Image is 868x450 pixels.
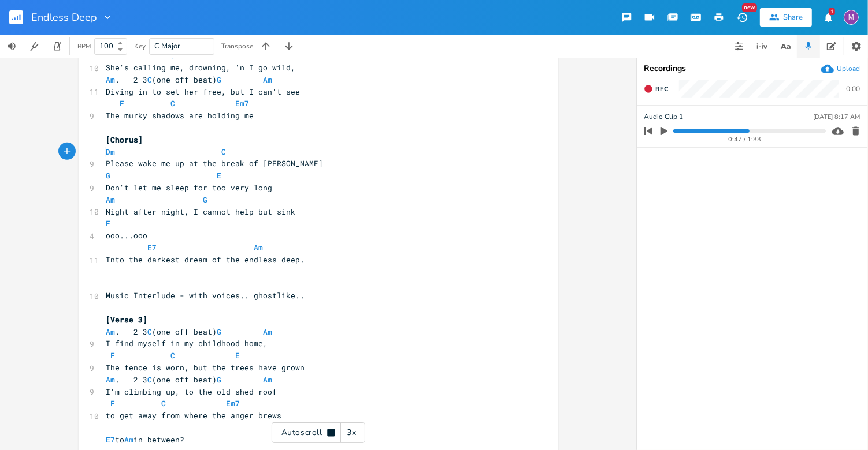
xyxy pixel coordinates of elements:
span: C [222,147,227,157]
span: F [111,350,116,361]
span: The murky shadows are holding me [106,110,254,121]
span: She's calling me, drowning, 'n I go wild, [106,62,296,73]
span: Music Interlude - with voices.. ghostlike.. [106,290,305,301]
div: BPM [77,43,91,50]
span: G [217,374,222,385]
span: Am [106,374,116,385]
span: Am [106,74,116,85]
span: Dm [106,147,116,157]
span: E7 [106,434,116,445]
span: [Chorus] [106,134,143,145]
span: Am [264,327,273,337]
div: 0:00 [846,85,860,92]
span: The fence is worn, but the trees have grown [106,362,305,373]
div: 0:47 / 1:33 [664,136,826,142]
span: . 2 3 (one off beat) [106,327,277,337]
span: Diving in to set her free, but I can't see [106,87,301,97]
span: Night after night, I cannot help but sink [106,207,296,217]
div: Transpose [221,43,253,50]
span: Am [106,194,116,205]
span: E [217,170,222,181]
button: M [844,4,859,31]
span: Am [125,434,134,445]
span: ooo...ooo [106,230,148,241]
button: New [730,7,754,28]
span: to in between? [106,434,185,445]
button: Upload [821,62,860,75]
div: Key [134,43,146,50]
div: Recordings [644,65,861,73]
div: New [742,3,757,12]
div: 3x [341,422,362,443]
span: C Major [154,41,180,51]
button: 1 [817,7,840,28]
span: Audio Clip 1 [644,111,683,122]
span: I find myself in my childhood home, [106,338,268,348]
span: Please wake me up at the break of [PERSON_NAME] [106,158,324,168]
span: Rec [655,85,668,93]
span: F [111,398,116,408]
span: Am [106,327,116,337]
span: C [148,327,153,337]
div: Upload [837,64,860,73]
div: 1 [829,8,835,15]
span: I'm climbing up, to the old shed roof [106,387,277,397]
div: Share [783,12,803,22]
span: C [171,98,176,108]
span: C [148,374,153,385]
span: Em7 [236,98,250,108]
span: C [162,398,166,408]
button: Rec [639,80,673,98]
span: E7 [148,242,157,253]
span: C [171,350,176,361]
span: E [236,350,240,361]
span: to get away from where the anger brews [106,410,282,421]
div: melindameshad [844,10,859,25]
div: Autoscroll [272,422,365,443]
span: Am [264,374,273,385]
span: F [120,98,125,108]
span: Em7 [227,398,240,408]
span: F [106,218,111,228]
span: . 2 3 (one off beat) [106,74,277,85]
span: G [106,170,111,181]
span: C [148,74,153,85]
span: G [203,194,208,205]
span: Don't let me sleep for too very long [106,182,273,193]
span: G [217,327,222,337]
span: G [217,74,222,85]
span: Am [254,242,264,253]
span: Endless Deep [31,12,97,22]
span: . 2 3 (one off beat) [106,374,277,385]
span: Am [264,74,273,85]
span: Into the darkest dream of the endless deep. [106,254,305,265]
button: Share [760,8,812,27]
div: [DATE] 8:17 AM [813,114,860,120]
span: [Verse 3] [106,314,148,325]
